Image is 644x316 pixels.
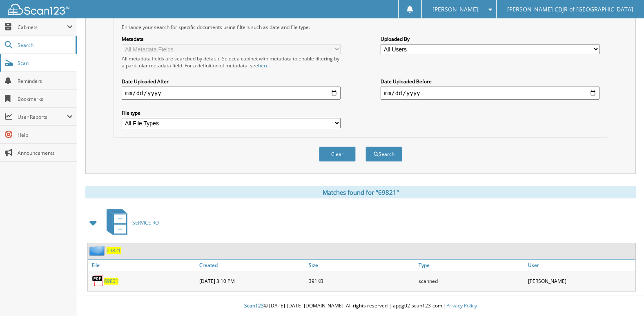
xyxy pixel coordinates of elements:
[417,260,526,271] a: Type
[18,60,73,67] span: Scan
[77,296,644,316] div: © [DATE]-[DATE] [DOMAIN_NAME]. All rights reserved | appg02-scan123-com |
[417,273,526,289] div: scanned
[526,273,635,289] div: [PERSON_NAME]
[122,87,340,100] input: start
[88,260,197,271] a: File
[18,24,67,31] span: Cabinets
[8,4,69,15] img: scan123-logo-white.svg
[507,7,633,12] span: [PERSON_NAME] CDJR of [GEOGRAPHIC_DATA]
[526,260,635,271] a: User
[122,36,340,42] label: Metadata
[104,278,118,285] a: 69821
[18,78,73,85] span: Reminders
[122,78,340,85] label: Date Uploaded After
[85,186,636,198] div: Matches found for "69821"
[381,87,599,100] input: end
[197,273,307,289] div: [DATE] 3:10 PM
[118,24,603,31] div: Enhance your search for specific documents using filters such as date and file type.
[18,42,71,49] span: Search
[18,149,73,156] span: Announcements
[92,275,104,287] img: PDF.png
[89,245,107,256] img: folder2.png
[18,96,73,102] span: Bookmarks
[381,36,599,42] label: Uploaded By
[107,247,121,254] a: 69821
[244,302,264,309] span: Scan123
[432,7,478,12] span: [PERSON_NAME]
[122,55,340,69] div: All metadata fields are searched by default. Select a cabinet with metadata to enable filtering b...
[102,207,159,239] a: SERVICE RO
[132,219,159,226] span: SERVICE RO
[381,78,599,85] label: Date Uploaded Before
[365,147,402,162] button: Search
[307,260,416,271] a: Size
[18,113,67,120] span: User Reports
[258,62,269,69] a: here
[18,131,73,138] span: Help
[122,109,340,116] label: File type
[319,147,356,162] button: Clear
[446,302,477,309] a: Privacy Policy
[603,277,644,316] iframe: Chat Widget
[307,273,416,289] div: 391KB
[197,260,307,271] a: Created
